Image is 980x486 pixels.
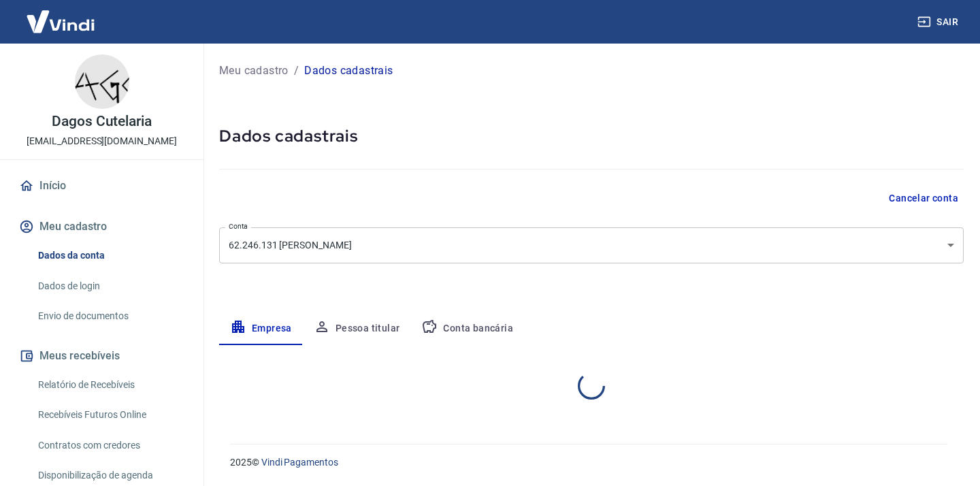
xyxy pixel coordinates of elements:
[27,134,177,148] p: [EMAIL_ADDRESS][DOMAIN_NAME]
[294,63,299,79] p: /
[33,302,187,330] a: Envio de documentos
[230,455,947,470] p: 2025 ©
[219,63,289,79] a: Meu cadastro
[915,10,964,35] button: Sair
[883,186,964,211] button: Cancelar conta
[261,457,338,468] a: Vindi Pagamentos
[304,63,393,79] p: Dados cadastrais
[52,114,152,129] p: Dagos Cutelaria
[219,227,964,263] div: 62.246.131 [PERSON_NAME]
[410,312,524,345] button: Conta bancária
[219,312,303,345] button: Empresa
[33,242,187,270] a: Dados da conta
[16,212,187,242] button: Meu cadastro
[16,171,187,201] a: Início
[33,432,187,459] a: Contratos com credores
[33,371,187,399] a: Relatório de Recebíveis
[33,401,187,429] a: Recebíveis Futuros Online
[16,341,187,371] button: Meus recebíveis
[229,221,248,231] label: Conta
[16,1,105,42] img: Vindi
[75,54,129,109] img: 23915e3c-f8f6-4152-bc08-2a5f179b5e75.jpeg
[303,312,411,345] button: Pessoa titular
[219,125,964,147] h5: Dados cadastrais
[33,272,187,300] a: Dados de login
